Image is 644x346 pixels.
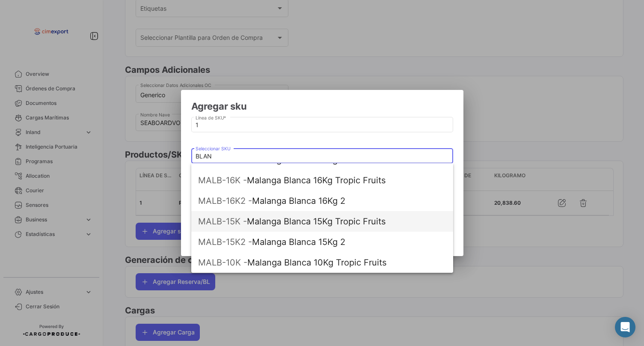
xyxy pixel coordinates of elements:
h2: Agregar sku [191,100,453,112]
span: MALB-10K - [198,257,247,268]
span: MALB-15K - [198,216,247,227]
span: MALB-15K2 - [198,237,252,247]
span: MALB-16K - [198,175,247,185]
span: Malanga Blanca 10Kg Tropic Fruits [198,252,446,273]
span: MALB-18K2 - [198,155,252,165]
span: Malanga Blanca 16Kg Tropic Fruits [198,170,446,191]
span: Malanga Blanca 15Kg Tropic Fruits [198,211,446,232]
span: Malanga Blanca 15Kg 2 [198,232,446,252]
span: MALB-16K2 - [198,196,252,206]
span: Malanga Blanca 16Kg 2 [198,191,446,211]
div: Abrir Intercom Messenger [615,317,635,337]
input: Escriba para buscar... [196,153,448,160]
